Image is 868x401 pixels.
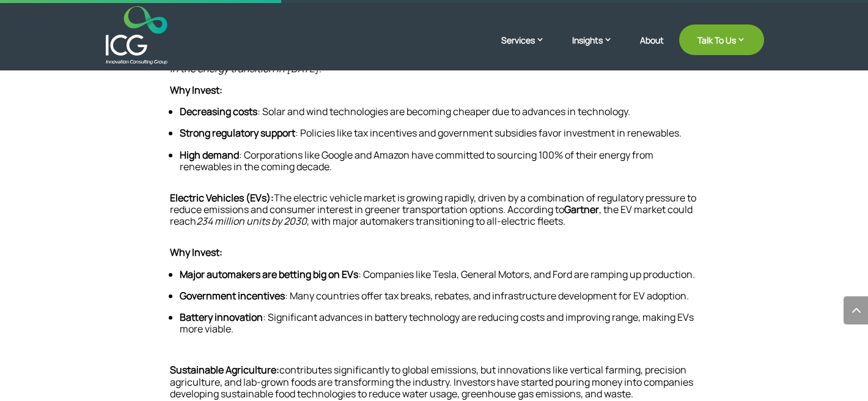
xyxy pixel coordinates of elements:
span: Major automakers are betting big on EVs [180,268,358,281]
span: Gartner [564,203,599,216]
span: : Significant advances in battery technology are reducing costs and improving range, making EVs m... [180,310,694,335]
a: About [640,36,664,64]
span: Electric Vehicles (EVs): [170,191,274,204]
span: Sustainable Agriculture: [170,363,279,377]
a: Talk To Us [679,24,764,55]
a: Insights [572,34,625,64]
span: 234 million units by 2030 [196,214,307,228]
span: : Many countries offer tax breaks, rebates, and infrastructure development for EV adoption. [285,289,689,302]
span: , the EV market could reach [170,203,693,228]
span: Why Invest: [170,83,223,97]
span: : Corporations like Google and Amazon have committed to sourcing 100% of their energy from renewa... [180,148,653,173]
span: High demand [180,148,239,162]
span: Decreasing costs [180,105,257,118]
span: Government incentives [180,289,285,302]
span: contributes significantly to global emissions, but innovations like vertical farming, precision a... [170,363,693,400]
span: Battery innovation [180,310,263,324]
span: Why Invest: [170,245,223,259]
span: : Companies like Tesla, General Motors, and Ford are ramping up production. [358,268,695,281]
iframe: Chat Widget [658,269,868,401]
img: ICG [106,6,167,64]
span: : Solar and wind technologies are becoming cheaper due to advances in technology. [257,105,630,118]
a: Services [501,34,557,64]
span: The electric vehicle market is growing rapidly, driven by a combination of regulatory pressure to... [170,191,696,216]
span: : Policies like tax incentives and government subsidies favor investment in renewables. [295,126,682,140]
span: Strong regulatory support [180,126,295,140]
span: , with major automakers transitioning to all-electric fleets. [307,214,565,228]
